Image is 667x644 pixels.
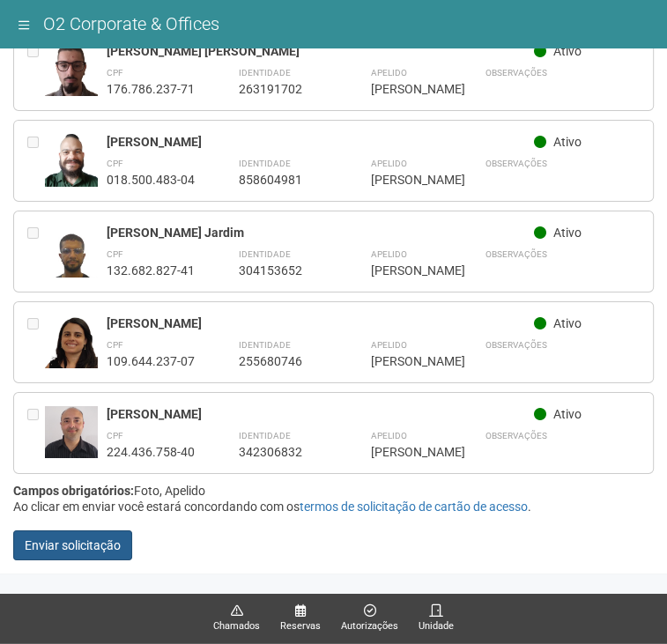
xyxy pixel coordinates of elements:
div: [PERSON_NAME] [107,406,534,422]
div: 263191702 [239,81,327,97]
span: Chamados [213,618,260,634]
img: user.jpg [45,406,98,458]
strong: Observações [485,340,547,350]
div: 858604981 [239,172,327,188]
strong: Observações [485,68,547,78]
strong: Apelido [371,159,407,168]
strong: Campos obrigatórios: [13,484,134,498]
div: [PERSON_NAME] Jardim [107,225,534,241]
div: [PERSON_NAME] [371,172,441,188]
div: [PERSON_NAME] [107,315,534,331]
div: 224.436.758-40 [107,444,195,460]
button: Enviar solicitação [13,530,132,560]
strong: Identidade [239,68,291,78]
strong: Identidade [239,159,291,168]
a: Unidade [419,603,454,634]
strong: Identidade [239,249,291,259]
div: Foto, Apelido [13,483,654,499]
img: user.jpg [45,315,98,380]
div: [PERSON_NAME] [371,444,441,460]
strong: Identidade [239,431,291,440]
a: termos de solicitação de cartão de acesso [300,500,528,514]
span: Reservas [280,618,321,634]
div: Entre em contato com a Aministração para solicitar o cancelamento ou 2a via [27,134,45,188]
div: Entre em contato com a Aministração para solicitar o cancelamento ou 2a via [27,315,45,369]
div: 255680746 [239,353,327,369]
span: Ativo [553,226,582,240]
strong: CPF [107,249,123,259]
span: Unidade [419,618,454,634]
span: Autorizações [341,618,398,634]
a: Reservas [280,603,321,634]
div: 342306832 [239,444,327,460]
img: user.jpg [45,43,98,104]
strong: CPF [107,431,123,440]
div: 176.786.237-71 [107,81,195,97]
a: Autorizações [341,603,398,634]
strong: Apelido [371,249,407,259]
span: Ativo [553,135,582,149]
strong: Observações [485,159,547,168]
div: 132.682.827-41 [107,263,195,278]
img: user.jpg [45,225,98,294]
strong: CPF [107,159,123,168]
strong: Identidade [239,340,291,350]
div: Entre em contato com a Aministração para solicitar o cancelamento ou 2a via [27,43,45,97]
strong: Apelido [371,340,407,350]
img: user.jpg [45,134,98,191]
div: [PERSON_NAME] [107,134,534,150]
strong: Observações [485,431,547,440]
span: Ativo [553,44,582,58]
div: [PERSON_NAME] [371,353,441,369]
div: 018.500.483-04 [107,172,195,188]
strong: CPF [107,68,123,78]
strong: Apelido [371,431,407,440]
div: [PERSON_NAME] [371,81,441,97]
div: [PERSON_NAME] [371,263,441,278]
strong: Observações [485,249,547,259]
div: Entre em contato com a Aministração para solicitar o cancelamento ou 2a via [27,225,45,278]
strong: CPF [107,340,123,350]
span: Ativo [553,407,582,421]
div: 109.644.237-07 [107,353,195,369]
span: Ativo [553,316,582,330]
div: 304153652 [239,263,327,278]
strong: Apelido [371,68,407,78]
span: O2 Corporate & Offices [43,13,219,34]
div: Entre em contato com a Aministração para solicitar o cancelamento ou 2a via [27,406,45,460]
a: Chamados [213,603,260,634]
div: Ao clicar em enviar você estará concordando com os . [13,499,654,514]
